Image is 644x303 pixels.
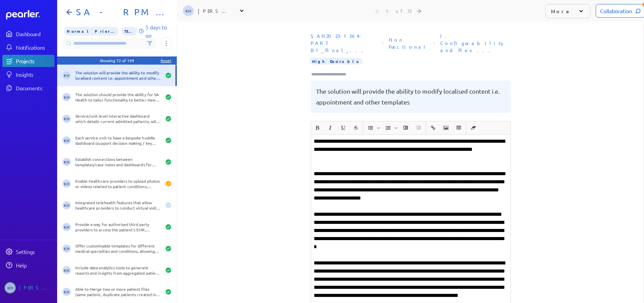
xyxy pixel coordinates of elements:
span: Kaye Hocking [63,136,71,144]
div: [PERSON_NAME] [198,7,232,14]
span: Kaye Hocking [63,93,71,101]
div: Service/unit level interactive dashboard which details current admitted patients, with all requir... [75,113,161,124]
div: The solution should provide the ability for SA Health to tailor functionality to better meet it’s... [75,92,161,102]
button: Insert table [453,122,464,134]
div: Establish connections between templates/case notes and dashboards for automatic population with A... [75,157,161,167]
span: 75% of Questions Completed [121,27,138,36]
a: Dashboard [2,28,54,40]
button: Clear Formatting [468,122,479,134]
button: Insert Image [440,122,452,134]
div: The solution will provide the ability to modify localised content i.e. appointment and other temp... [75,70,161,81]
a: Insights [2,68,54,80]
span: Priority [64,27,119,36]
span: Strike through [350,122,362,134]
button: Insert Unordered List [365,122,376,134]
button: Underline [337,122,349,134]
p: More [551,8,571,15]
a: Documents [2,82,54,94]
span: Importance High Desirable [309,58,362,65]
span: Kaye Hocking [63,180,71,188]
span: Clear Formatting [467,122,479,134]
a: Projects [2,55,54,67]
span: Kaye Hocking [63,71,71,79]
button: Strike through [350,122,362,134]
div: Settings [16,248,54,255]
div: Insights [16,71,54,78]
div: 1 of 72 [386,8,411,14]
a: KH[PERSON_NAME] [2,279,54,296]
span: Italic [324,122,336,134]
div: Documents [16,85,54,91]
div: Include data analytics tools to generate reports and insights from aggregated patient data, helpi... [75,265,161,276]
span: Kaye Hocking [63,266,71,274]
div: Each service unit to have a bespoke huddle dashboard (support decision making / key issues / pati... [75,135,161,146]
span: Document: SAH2023-1364-PART B1_Final_Alcidion response.xlsx [308,30,380,56]
div: Dashboard [16,30,54,37]
span: Kaye Hocking [63,201,71,209]
span: Kaye Hocking [63,115,71,123]
button: Insert Ordered List [382,122,394,134]
span: Increase Indent [400,122,412,134]
button: Bold [312,122,323,134]
a: Notifications [2,41,54,53]
span: Kaye Hocking [63,158,71,166]
div: Notifications [16,44,54,51]
div: Reset [161,58,171,63]
div: Showing 72 of 199 [100,58,134,63]
span: Insert Image [440,122,452,134]
button: Italic [325,122,336,134]
span: Kaye Hocking [4,282,16,294]
span: Insert link [427,122,439,134]
a: Dashboard [6,10,54,20]
span: Kaye Hocking [183,5,194,16]
button: Insert link [427,122,439,134]
button: Increase Indent [400,122,411,134]
div: Help [16,262,54,269]
div: Enable healthcare providers to upload photos or videos related to patient conditions, wounds, or ... [75,178,161,189]
span: Insert Unordered List [364,122,381,134]
a: Settings [2,246,54,258]
h1: SA - RPM - Part B1 [73,7,166,18]
span: Sheet: Non Functional [386,33,431,53]
span: Decrease Indent [412,122,425,134]
div: Projects [16,57,54,64]
input: Type here to add tags [311,71,353,78]
div: Able to Merge two or more patient files (same patient, duplicate patients created in system) [75,286,161,297]
span: Kaye Hocking [63,288,71,296]
span: Insert table [453,122,465,134]
a: Help [2,259,54,271]
pre: The solution will provide the ability to modify localised content i.e. appointment and other temp... [316,86,505,108]
span: Kaye Hocking [63,223,71,231]
p: 5 days to go [145,23,171,39]
div: Offer customisable templates for different medical specialties and conditions, allowing healthcar... [75,243,161,254]
span: Underline [337,122,349,134]
div: [PERSON_NAME] [19,282,52,294]
span: Section: I. Configurability and Flexibility [437,30,513,56]
div: Integrated telehealth features that allow healthcare providers to conduct virtual visits, consult... [75,200,161,211]
span: Kaye Hocking [63,244,71,253]
span: Bold [311,122,324,134]
span: Insert Ordered List [382,122,399,134]
div: Provide a way for authorised third party providers to access the patient's EMR, fostering collabo... [75,222,161,232]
